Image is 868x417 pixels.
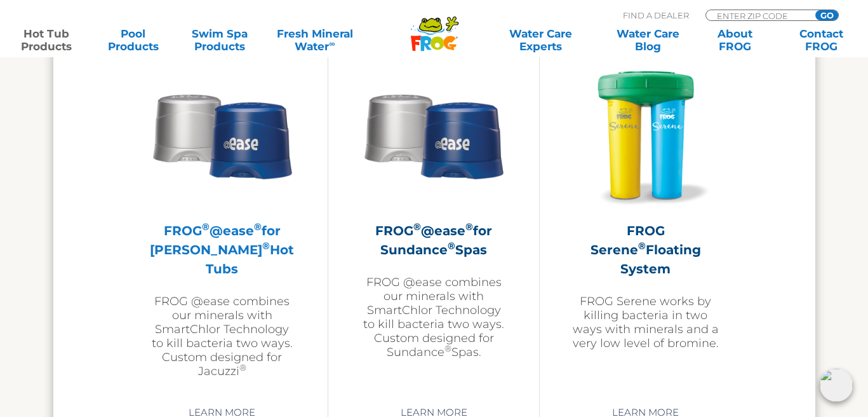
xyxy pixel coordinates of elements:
[623,10,689,21] p: Find A Dealer
[13,27,80,53] a: Hot TubProducts
[638,240,646,252] sup: ®
[360,61,507,208] img: Sundance-cartridges-2-300x300.png
[186,27,253,53] a: Swim SpaProducts
[360,275,507,359] p: FROG @ease combines our minerals with SmartChlor Technology to kill bacteria two ways. Custom des...
[149,61,296,392] a: FROG®@ease®for [PERSON_NAME]®Hot TubsFROG @ease combines our minerals with SmartChlor Technology ...
[202,221,210,233] sup: ®
[465,221,473,233] sup: ®
[448,240,455,252] sup: ®
[820,369,853,402] img: openIcon
[360,61,507,392] a: FROG®@ease®for Sundance®SpasFROG @ease combines our minerals with SmartChlor Technology to kill b...
[149,221,296,278] h2: FROG @ease for [PERSON_NAME] Hot Tubs
[99,27,166,53] a: PoolProducts
[788,27,855,53] a: ContactFROG
[571,294,719,350] p: FROG Serene works by killing bacteria in two ways with minerals and a very low level of bromine.
[716,10,801,21] input: Zip Code Form
[486,27,596,53] a: Water CareExperts
[413,221,421,233] sup: ®
[571,221,719,278] h2: FROG Serene Floating System
[272,27,357,53] a: Fresh MineralWater∞
[360,221,507,259] h2: FROG @ease for Sundance Spas
[239,362,246,373] sup: ®
[572,61,719,208] img: hot-tub-product-serene-floater-300x300.png
[149,294,296,378] p: FROG @ease combines our minerals with SmartChlor Technology to kill bacteria two ways. Custom des...
[571,61,719,392] a: FROG Serene®Floating SystemFROG Serene works by killing bacteria in two ways with minerals and a ...
[615,27,682,53] a: Water CareBlog
[701,27,768,53] a: AboutFROG
[815,10,838,20] input: GO
[254,221,262,233] sup: ®
[149,61,296,208] img: Sundance-cartridges-2-300x300.png
[444,343,451,353] sup: ®
[262,240,270,252] sup: ®
[329,39,335,48] sup: ∞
